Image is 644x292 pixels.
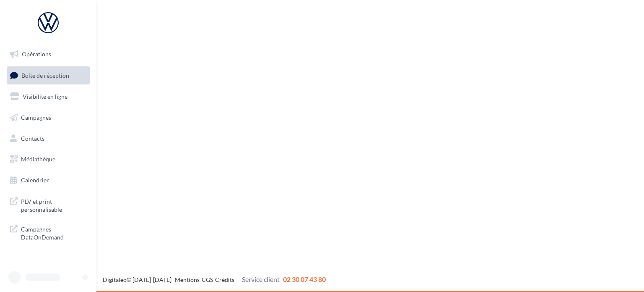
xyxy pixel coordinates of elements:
[21,114,51,121] span: Campagnes
[175,276,200,283] a: Mentions
[5,171,91,189] a: Calendrier
[283,275,326,283] span: 02 30 07 43 80
[242,275,280,283] span: Service client
[5,192,91,217] a: PLV et print personnalisable
[202,276,213,283] a: CGS
[103,276,127,283] a: Digitaleo
[21,176,49,184] span: Calendrier
[21,71,69,79] span: Boîte de réception
[5,45,91,63] a: Opérations
[21,134,44,142] span: Contacts
[21,224,86,242] span: Campagnes DataOnDemand
[5,150,91,168] a: Médiathèque
[5,130,91,147] a: Contacts
[103,276,326,283] span: © [DATE]-[DATE] - - -
[5,109,91,126] a: Campagnes
[21,196,86,214] span: PLV et print personnalisable
[5,220,91,245] a: Campagnes DataOnDemand
[22,50,51,58] span: Opérations
[5,88,91,105] a: Visibilité en ligne
[21,155,55,163] span: Médiathèque
[23,93,68,100] span: Visibilité en ligne
[5,66,91,84] a: Boîte de réception
[215,276,234,283] a: Crédits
